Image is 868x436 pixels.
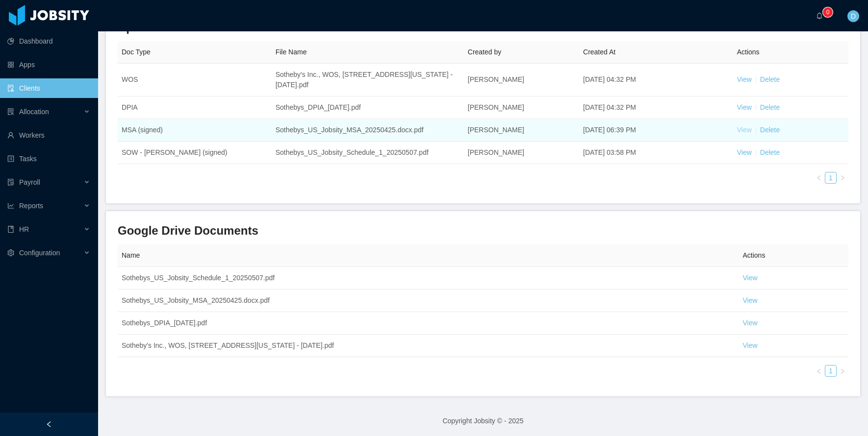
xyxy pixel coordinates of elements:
span: Allocation [19,108,49,116]
li: Next Page [837,172,848,184]
td: Sothebys_US_Jobsity_Schedule_1_20250507.pdf [118,267,739,290]
a: View [743,274,758,282]
i: icon: book [7,226,14,233]
a: View [743,296,758,304]
td: Sothebys_DPIA_[DATE].pdf [272,97,464,119]
span: File Name [276,48,307,56]
a: View [737,148,752,156]
td: WOS [118,64,272,97]
a: icon: auditClients [7,78,90,98]
td: [DATE] 03:58 PM [579,142,733,164]
li: 1 [825,365,837,377]
span: Created At [583,48,615,56]
td: Sotheby's Inc., WOS, [STREET_ADDRESS][US_STATE] - [DATE].pdf [118,335,739,357]
a: Delete [760,148,780,156]
i: icon: left [816,368,822,374]
li: Next Page [837,365,848,377]
span: Configuration [19,249,60,257]
span: Actions [743,251,766,259]
td: Sothebys_US_Jobsity_MSA_20250425.docx.pdf [118,290,739,312]
span: D [851,10,856,22]
i: icon: right [840,368,845,374]
td: [DATE] 04:32 PM [579,64,733,97]
li: 1 [825,172,837,184]
td: Sotheby's Inc., WOS, [STREET_ADDRESS][US_STATE] - [DATE].pdf [272,64,464,97]
li: Previous Page [813,365,825,377]
li: Previous Page [813,172,825,184]
a: View [737,103,752,111]
td: [DATE] 04:32 PM [579,97,733,119]
td: Sothebys_US_Jobsity_Schedule_1_20250507.pdf [272,142,464,164]
i: icon: bell [816,12,823,19]
a: View [743,341,758,349]
span: Name [122,251,140,259]
i: icon: right [840,175,845,181]
a: View [737,126,752,134]
td: [PERSON_NAME] [464,142,579,164]
span: Created by [468,48,501,56]
td: DPIA [118,97,272,119]
i: icon: setting [7,249,14,256]
td: MSA (signed) [118,119,272,142]
td: Sothebys_US_Jobsity_MSA_20250425.docx.pdf [272,119,464,142]
i: icon: left [816,175,822,181]
span: HR [19,225,29,233]
td: [PERSON_NAME] [464,64,579,97]
a: Delete [760,103,780,111]
a: 1 [825,365,836,376]
a: icon: appstoreApps [7,55,90,74]
a: View [743,319,758,327]
a: icon: pie-chartDashboard [7,31,90,51]
i: icon: line-chart [7,202,14,209]
td: Sothebys_DPIA_[DATE].pdf [118,312,739,335]
i: icon: solution [7,108,14,115]
a: icon: profileTasks [7,149,90,169]
span: Actions [737,48,760,56]
td: [PERSON_NAME] [464,97,579,119]
a: Delete [760,126,780,134]
a: Delete [760,75,780,83]
span: Reports [19,202,43,210]
h3: Google Drive Documents [118,223,848,239]
i: icon: file-protect [7,179,14,186]
td: SOW - [PERSON_NAME] (signed) [118,142,272,164]
a: icon: userWorkers [7,125,90,145]
td: [DATE] 06:39 PM [579,119,733,142]
a: View [737,75,752,83]
td: [PERSON_NAME] [464,119,579,142]
sup: 0 [823,7,833,17]
a: 1 [825,172,836,183]
span: Doc Type [122,48,151,56]
span: Payroll [19,178,40,186]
